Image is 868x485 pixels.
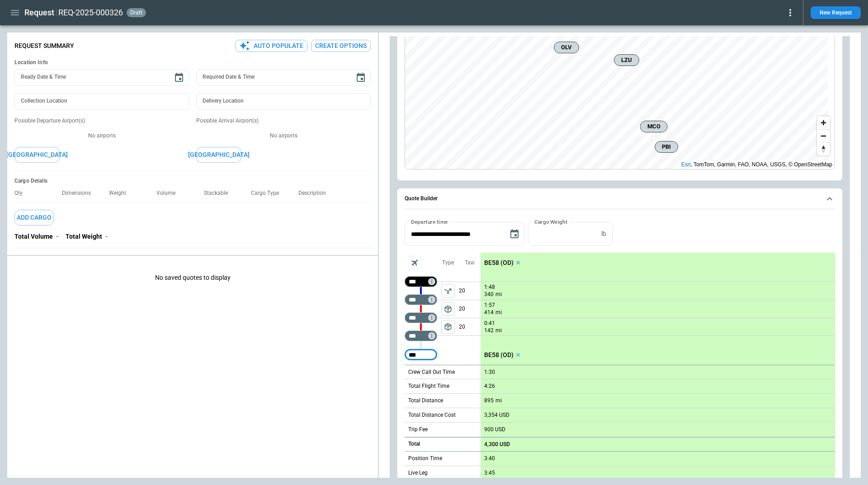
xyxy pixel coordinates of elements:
p: - [57,233,58,240]
span: Type of sector [441,302,455,316]
p: Weight [109,190,133,197]
label: Cargo Weight [534,218,567,226]
p: mi [495,397,502,405]
p: 4,300 USD [484,441,510,448]
p: 3,354 USD [484,412,509,419]
span: LZU [618,56,635,65]
span: PBI [659,142,674,151]
div: Not found [405,276,437,287]
h6: Quote Builder [405,196,438,202]
p: Request Summary [14,42,74,50]
p: 414 [484,309,494,316]
span: OLV [558,43,575,52]
button: New Request [811,6,861,19]
p: Cargo Type [251,190,286,197]
p: Dimensions [62,190,98,197]
p: Position Time [408,455,442,462]
p: Total Distance Cost [408,411,456,419]
canvas: Map [405,25,828,170]
p: Taxi [465,259,475,267]
p: Crew Call Out Time [408,368,455,376]
button: Zoom in [817,116,830,129]
div: Too short [405,294,437,305]
button: Add Cargo [14,210,54,226]
span: package_2 [443,322,453,331]
p: 1:48 [484,284,495,291]
p: No saved quotes to display [7,259,378,296]
p: 895 [484,397,494,404]
button: Choose date, selected date is Oct 14, 2025 [505,225,524,243]
button: left aligned [441,284,455,298]
p: 1:57 [484,302,495,309]
p: No airports [14,132,189,140]
button: left aligned [441,320,455,334]
p: BE58 (OD) [484,351,514,359]
button: Quote Builder [405,188,835,209]
p: BE58 (OD) [484,259,514,267]
label: Departure time [411,218,448,226]
p: 142 [484,327,494,334]
p: Trip Fee [408,426,428,433]
p: Description [298,190,333,197]
p: 20 [459,282,481,300]
p: Stackable [204,190,235,197]
div: Too short [405,330,437,341]
button: Zoom out [817,129,830,142]
p: Total Weight [66,233,102,240]
button: Create Options [311,40,371,52]
button: left aligned [441,302,455,316]
span: Type of sector [441,320,455,334]
div: Too short [405,349,437,360]
button: Auto Populate [235,40,307,52]
div: Too short [405,312,437,323]
span: draft [128,9,144,16]
span: Type of sector [441,284,455,298]
button: Choose date [352,69,370,87]
p: Total Distance [408,397,443,405]
a: Esri [681,161,691,168]
span: package_2 [443,305,453,314]
p: 340 [484,291,494,298]
span: Aircraft selection [408,256,422,269]
h6: Cargo Details [14,178,371,184]
p: No airports [196,132,371,140]
p: 900 USD [484,426,505,433]
p: Total Volume [14,233,53,240]
p: lb [601,230,606,238]
div: , TomTom, Garmin, FAO, NOAA, USGS, © OpenStreetMap [681,160,832,169]
p: 0:41 [484,320,495,327]
p: mi [495,309,502,316]
h6: Location Info [14,59,371,66]
p: 3:45 [484,470,495,476]
button: [GEOGRAPHIC_DATA] [196,147,241,163]
p: mi [495,291,502,298]
p: Possible Departure Airport(s) [14,117,189,125]
p: Type [442,259,454,267]
p: 1:30 [484,369,495,376]
p: 20 [459,300,481,318]
button: Choose date [170,69,188,87]
span: MCO [644,122,664,131]
p: Possible Arrival Airport(s) [196,117,371,125]
p: 3:40 [484,455,495,462]
p: - [106,233,108,240]
p: Total Flight Time [408,382,449,390]
p: 4:26 [484,383,495,390]
p: Live Leg [408,469,428,477]
h2: REQ-2025-000326 [58,7,123,18]
p: mi [495,327,502,334]
p: Qty [14,190,30,197]
h1: Request [24,7,54,18]
p: Volume [156,190,183,197]
h6: Total [408,441,420,447]
button: Reset bearing to north [817,142,830,155]
p: 20 [459,318,481,335]
button: [GEOGRAPHIC_DATA] [14,147,60,163]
